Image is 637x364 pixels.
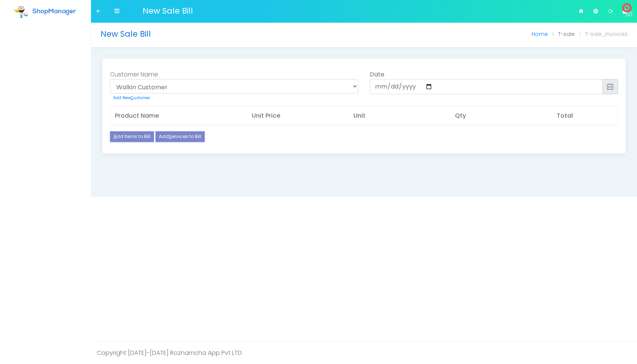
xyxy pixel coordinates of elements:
[552,107,618,125] th: Total
[13,5,28,20] img: homepage
[91,342,637,364] footer: Copyright [DATE]-[DATE] Roznamcha App Pvt LTD
[113,133,116,140] u: A
[110,107,248,125] th: Product Name
[110,131,154,142] a: Add Items to Bill
[143,2,193,16] span: New Sale Bill
[532,30,548,38] a: Home
[100,28,314,40] h3: New Sale Bill
[575,30,628,38] li: T-sale_invoices
[370,70,384,79] label: Date
[30,8,78,16] img: homepage
[110,94,154,103] a: Add NewCustomer
[131,95,133,101] u: C
[450,107,552,125] th: Qty
[618,1,631,22] a: 50
[349,107,450,125] th: Unit
[155,131,205,142] a: AddServices to Bill
[626,7,628,9] span: 50
[110,70,158,79] lable: Customer Name
[247,107,349,125] th: Unit Price
[169,133,172,140] u: S
[548,30,575,38] li: T-sale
